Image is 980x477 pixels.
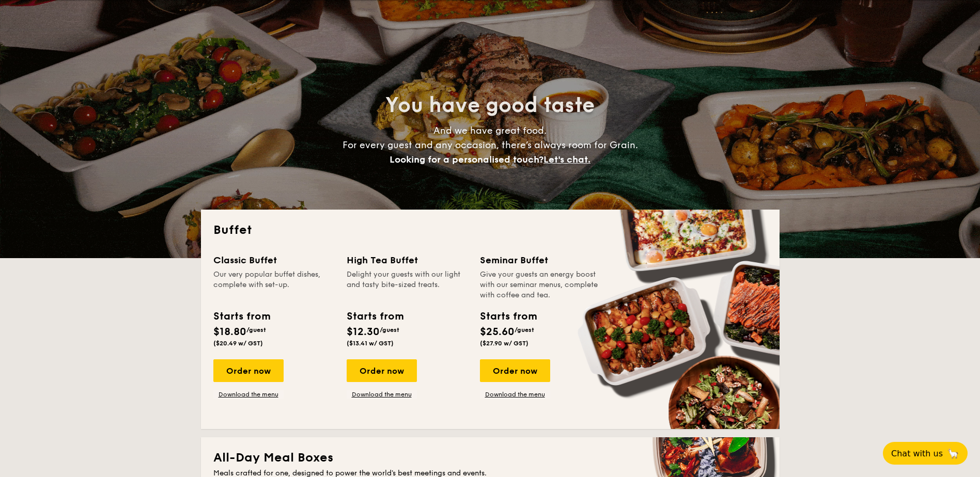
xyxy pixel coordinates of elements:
[480,390,550,399] a: Download the menu
[213,253,334,267] div: Classic Buffet
[213,222,767,239] h2: Buffet
[480,269,601,300] div: Give your guests an energy boost with our seminar menus, complete with coffee and tea.
[390,154,543,165] span: Looking for a personalised touch?
[343,125,638,165] span: And we have great food. For every guest and any occasion, there’s always room for Grain.
[347,359,417,382] div: Order now
[213,390,284,399] a: Download the menu
[385,93,595,118] span: You have good taste
[213,340,263,347] span: ($20.49 w/ GST)
[347,269,468,300] div: Delight your guests with our light and tasty bite-sized treats.
[480,253,601,267] div: Seminar Buffet
[347,326,380,338] span: $12.30
[347,340,394,347] span: ($13.41 w/ GST)
[380,326,399,333] span: /guest
[480,359,550,382] div: Order now
[947,448,959,459] span: 🦙
[347,390,417,399] a: Download the menu
[891,449,943,458] span: Chat with us
[213,326,246,338] span: $18.80
[347,309,403,324] div: Starts from
[883,442,968,465] button: Chat with us🦙
[543,154,590,165] span: Let's chat.
[347,253,468,267] div: High Tea Buffet
[480,340,528,347] span: ($27.90 w/ GST)
[246,326,266,333] span: /guest
[213,309,270,324] div: Starts from
[213,269,334,300] div: Our very popular buffet dishes, complete with set-up.
[213,359,284,382] div: Order now
[515,326,534,333] span: /guest
[213,450,767,466] h2: All-Day Meal Boxes
[480,309,536,324] div: Starts from
[480,326,515,338] span: $25.60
